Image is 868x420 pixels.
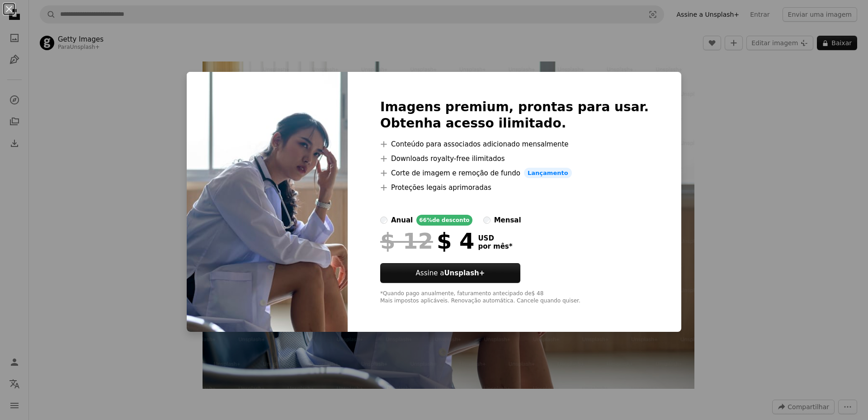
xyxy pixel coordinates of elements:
h2: Imagens premium, prontas para usar. Obtenha acesso ilimitado. [380,99,649,132]
div: anual [391,215,413,226]
span: Lançamento [524,168,572,179]
div: 66% de desconto [416,215,472,226]
li: Proteções legais aprimoradas [380,182,649,193]
div: *Quando pago anualmente, faturamento antecipado de $ 48 Mais impostos aplicáveis. Renovação autom... [380,290,649,305]
input: anual66%de desconto [380,217,387,224]
span: USD [478,234,512,242]
span: $ 12 [380,229,433,253]
div: mensal [494,215,521,226]
strong: Unsplash+ [444,269,485,277]
button: Assine aUnsplash+ [380,263,520,283]
img: premium_photo-1664475386035-e75d7368b82c [187,72,348,332]
li: Corte de imagem e remoção de fundo [380,168,649,179]
input: mensal [483,217,491,224]
li: Downloads royalty-free ilimitados [380,153,649,164]
div: $ 4 [380,229,474,253]
li: Conteúdo para associados adicionado mensalmente [380,139,649,150]
span: por mês * [478,242,512,250]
